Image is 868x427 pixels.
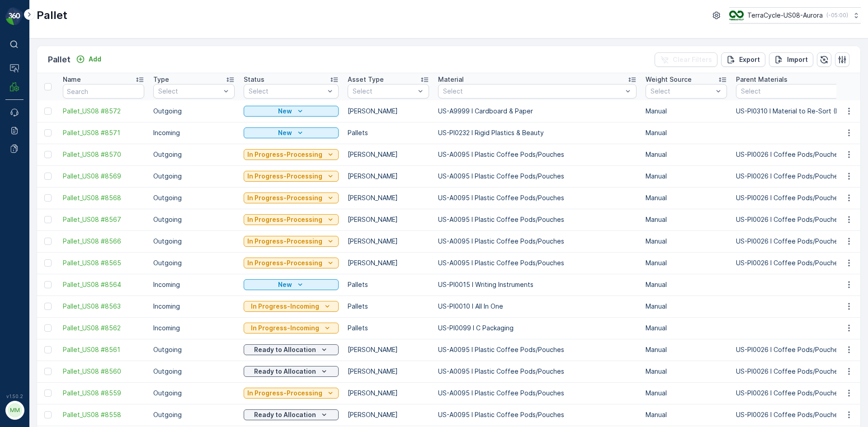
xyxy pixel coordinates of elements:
[646,280,727,289] p: Manual
[787,55,808,64] p: Import
[44,129,52,136] div: Toggle Row Selected
[348,280,429,289] p: Pallets
[438,367,637,376] p: US-A0095 I Plastic Coffee Pods/Pouches
[244,236,339,247] button: In Progress-Processing
[278,280,292,289] p: New
[8,403,22,418] div: MM
[646,389,727,398] p: Manual
[63,367,144,376] a: Pallet_US08 #8560
[63,237,144,246] span: Pallet_US08 #8566
[153,280,235,289] p: Incoming
[37,8,67,23] p: Pallet
[348,410,429,419] p: [PERSON_NAME]
[651,87,713,96] p: Select
[348,367,429,376] p: [PERSON_NAME]
[44,411,52,418] div: Toggle Row Selected
[438,150,637,159] p: US-A0095 I Plastic Coffee Pods/Pouches
[646,150,727,159] p: Manual
[153,107,235,116] p: Outgoing
[826,12,848,19] p: ( -05:00 )
[438,258,637,267] p: US-A0095 I Plastic Coffee Pods/Pouches
[63,302,144,311] span: Pallet_US08 #8563
[438,410,637,419] p: US-A0095 I Plastic Coffee Pods/Pouches
[438,193,637,202] p: US-A0095 I Plastic Coffee Pods/Pouches
[244,344,339,355] button: Ready to Allocation
[646,237,727,246] p: Manual
[72,54,105,65] button: Add
[438,172,637,181] p: US-A0095 I Plastic Coffee Pods/Pouches
[244,258,339,268] button: In Progress-Processing
[63,107,144,116] a: Pallet_US08 #8572
[247,237,322,246] p: In Progress-Processing
[247,150,322,159] p: In Progress-Processing
[44,173,52,180] div: Toggle Row Selected
[63,150,144,159] a: Pallet_US08 #8570
[721,52,765,67] button: Export
[44,368,52,375] div: Toggle Row Selected
[646,193,727,202] p: Manual
[254,410,316,419] p: Ready to Allocation
[729,10,744,20] img: image_ci7OI47.png
[438,302,637,311] p: US-PI0010 I All In One
[646,215,727,224] p: Manual
[44,281,52,288] div: Toggle Row Selected
[348,193,429,202] p: [PERSON_NAME]
[646,410,727,419] p: Manual
[769,52,813,67] button: Import
[278,107,292,116] p: New
[438,345,637,354] p: US-A0095 I Plastic Coffee Pods/Pouches
[244,106,339,117] button: New
[63,84,144,99] input: Search
[153,237,235,246] p: Outgoing
[348,107,429,116] p: [PERSON_NAME]
[249,87,325,96] p: Select
[244,323,339,333] button: In Progress-Incoming
[244,192,339,203] button: In Progress-Processing
[438,324,637,333] p: US-PI0099 I C Packaging
[348,237,429,246] p: [PERSON_NAME]
[244,149,339,160] button: In Progress-Processing
[44,216,52,223] div: Toggle Row Selected
[438,75,464,84] p: Material
[153,215,235,224] p: Outgoing
[63,324,144,333] a: Pallet_US08 #8562
[153,75,169,84] p: Type
[48,53,71,66] p: Pallet
[63,128,144,137] span: Pallet_US08 #8571
[44,303,52,310] div: Toggle Row Selected
[44,108,52,115] div: Toggle Row Selected
[63,215,144,224] a: Pallet_US08 #8567
[153,128,235,137] p: Incoming
[244,366,339,377] button: Ready to Allocation
[63,389,144,398] span: Pallet_US08 #8559
[89,55,101,64] p: Add
[63,172,144,181] span: Pallet_US08 #8569
[63,345,144,354] a: Pallet_US08 #8561
[244,214,339,225] button: In Progress-Processing
[153,150,235,159] p: Outgoing
[63,410,144,419] a: Pallet_US08 #8558
[44,324,52,332] div: Toggle Row Selected
[251,324,319,333] p: In Progress-Incoming
[348,215,429,224] p: [PERSON_NAME]
[153,345,235,354] p: Outgoing
[153,410,235,419] p: Outgoing
[646,107,727,116] p: Manual
[348,389,429,398] p: [PERSON_NAME]
[646,367,727,376] p: Manual
[739,55,760,64] p: Export
[44,238,52,245] div: Toggle Row Selected
[153,258,235,267] p: Outgoing
[44,259,52,267] div: Toggle Row Selected
[63,193,144,202] span: Pallet_US08 #8568
[348,75,384,84] p: Asset Type
[63,258,144,267] a: Pallet_US08 #8565
[244,171,339,182] button: In Progress-Processing
[63,280,144,289] a: Pallet_US08 #8564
